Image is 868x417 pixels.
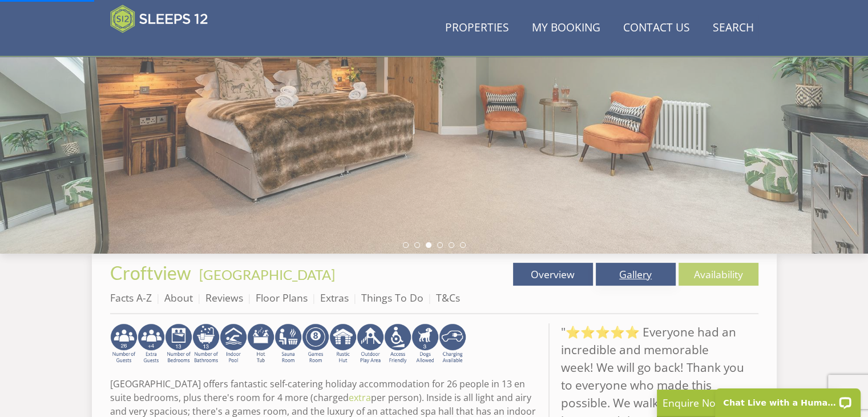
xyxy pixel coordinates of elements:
[411,323,439,364] img: AD_4nXd-jT5hHNksAPWhJAIRxcx8XLXGdLx_6Uzm9NHovndzqQrDZpGlbnGCADDtZpqPUzV0ZgC6WJCnnG57WItrTqLb6w-_3...
[527,15,605,41] a: My Booking
[361,291,423,304] a: Things To Do
[708,15,758,41] a: Search
[195,266,335,283] span: -
[679,263,758,286] a: Availability
[110,5,208,33] img: Sleeps 12
[596,263,676,286] a: Gallery
[138,323,165,364] img: AD_4nXfP_KaKMqx0g0JgutHT0_zeYI8xfXvmwo0MsY3H4jkUzUYMTusOxEa3Skhnz4D7oQ6oXH13YSgM5tXXReEg6aaUXi7Eu...
[513,263,593,286] a: Overview
[104,40,224,50] iframe: Customer reviews powered by Trustpilot
[220,323,247,364] img: AD_4nXei2dp4L7_L8OvME76Xy1PUX32_NMHbHVSts-g-ZAVb8bILrMcUKZI2vRNdEqfWP017x6NFeUMZMqnp0JYknAB97-jDN...
[205,291,243,304] a: Reviews
[164,291,193,304] a: About
[165,323,192,364] img: AD_4nXfH-zG8QO3mr-rXGVlYZDdinbny9RzgMeV-Mq7x7uof99LGYhz37qmOgvnI4JSWMfQnSTBLUeq3k2H87ok3EUhN2YKaU...
[110,262,191,284] span: Croftview
[708,381,868,417] iframe: LiveChat chat widget
[199,266,335,283] a: [GEOGRAPHIC_DATA]
[247,323,274,364] img: AD_4nXcpX5uDwed6-YChlrI2BYOgXwgg3aqYHOhRm0XfZB-YtQW2NrmeCr45vGAfVKUq4uWnc59ZmEsEzoF5o39EWARlT1ewO...
[436,291,460,304] a: T&Cs
[320,291,349,304] a: Extras
[663,395,834,410] p: Enquire Now
[192,323,220,364] img: AD_4nXcylygmA16EHDFbTayUD44IToexUe9nmodLj_G19alVWL86RsbVc8yU8E9EfzmkhgeU81P0b3chEH57Kan4gZf5V6UOR...
[441,15,514,41] a: Properties
[274,323,302,364] img: AD_4nXdjbGEeivCGLLmyT_JEP7bTfXsjgyLfnLszUAQeQ4RcokDYHVBt5R8-zTDbAVICNoGv1Dwc3nsbUb1qR6CAkrbZUeZBN...
[110,323,138,364] img: AD_4nXfjNEwncsbgs_0IsaxhQ9AEASnzi89RmNi0cgc7AD590cii1lAsBO0Mm7kpmgFfejLx8ygCvShbj7MvYJngkyBo-91B7...
[349,391,371,404] a: extra
[302,323,329,364] img: AD_4nXdrZMsjcYNLGsKuA84hRzvIbesVCpXJ0qqnwZoX5ch9Zjv73tWe4fnFRs2gJ9dSiUubhZXckSJX_mqrZBmYExREIfryF...
[357,323,384,364] img: AD_4nXfjdDqPkGBf7Vpi6H87bmAUe5GYCbodrAbU4sf37YN55BCjSXGx5ZgBV7Vb9EJZsXiNVuyAiuJUB3WVt-w9eJ0vaBcHg...
[110,291,152,304] a: Facts A-Z
[256,291,308,304] a: Floor Plans
[384,323,411,364] img: AD_4nXe3VD57-M2p5iq4fHgs6WJFzKj8B0b3RcPFe5LKK9rgeZlFmFoaMJPsJOOJzc7Q6RMFEqsjIZ5qfEJu1txG3QLmI_2ZW...
[439,323,466,364] img: AD_4nXcnT2OPG21WxYUhsl9q61n1KejP7Pk9ESVM9x9VetD-X_UXXoxAKaMRZGYNcSGiAsmGyKm0QlThER1osyFXNLmuYOVBV...
[619,15,695,41] a: Contact Us
[110,262,195,284] a: Croftview
[329,323,357,364] img: AD_4nXcf2sA9abUe2nZNwxOXGNzSl57z1UOtdTXWmPTSj2HmrbThJcpR7DMfUvlo_pBJN40atqOj72yrKjle2LFYeeoI5Lpqc...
